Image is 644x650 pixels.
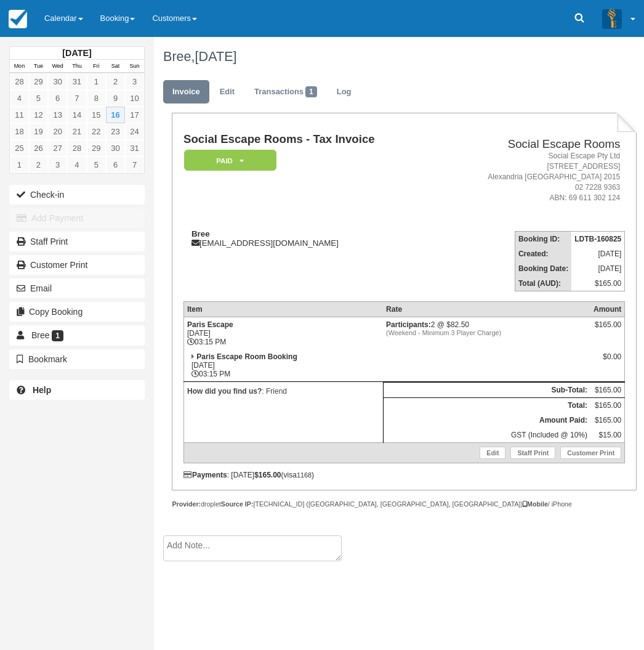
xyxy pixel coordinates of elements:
a: 31 [125,140,144,156]
a: 13 [48,107,67,123]
a: 15 [87,107,106,123]
button: Bookmark [9,349,145,369]
td: $165.00 [590,382,625,397]
h2: Social Escape Rooms [441,138,620,151]
td: [DATE] 03:15 PM [183,349,383,382]
a: 26 [29,140,48,156]
strong: Mobile [523,500,548,508]
th: Booking ID: [515,231,571,246]
a: 18 [10,123,29,140]
span: [DATE] [195,49,237,64]
th: Total: [383,397,590,413]
a: Bree 1 [9,325,145,345]
th: Amount [590,301,625,317]
a: 5 [29,90,48,107]
a: 31 [67,73,86,90]
th: Sub-Total: [383,382,590,397]
a: 16 [106,107,125,123]
td: [DATE] [571,246,625,261]
a: Edit [480,447,505,459]
strong: Participants [386,320,431,329]
span: 1 [305,86,317,97]
th: Item [183,301,383,317]
strong: How did you find us? [187,387,262,396]
a: Help [9,380,145,400]
a: 29 [29,73,48,90]
a: 30 [106,140,125,156]
th: Total (AUD): [515,276,571,291]
img: checkfront-main-nav-mini-logo.png [9,10,27,28]
button: Add Payment [9,208,145,228]
a: 6 [48,90,67,107]
a: 10 [125,90,144,107]
td: $165.00 [590,397,625,413]
a: 23 [106,123,125,140]
div: $165.00 [594,320,621,339]
a: 27 [48,140,67,156]
a: 4 [10,90,29,107]
td: [DATE] 03:15 PM [183,317,383,349]
a: 19 [29,123,48,140]
a: 24 [125,123,144,140]
th: Fri [87,60,106,73]
a: 6 [106,156,125,173]
button: Copy Booking [9,302,145,322]
th: Rate [383,301,590,317]
th: Amount Paid: [383,413,590,428]
a: 30 [48,73,67,90]
b: Help [33,385,51,395]
span: 1 [52,330,63,341]
a: 14 [67,107,86,123]
a: 3 [125,73,144,90]
a: 28 [10,73,29,90]
address: Social Escape Pty Ltd [STREET_ADDRESS] Alexandria [GEOGRAPHIC_DATA] 2015 02 7228 9363 ABN: 69 611... [441,151,620,204]
a: Transactions1 [245,80,326,104]
a: 9 [106,90,125,107]
td: $165.00 [590,413,625,428]
strong: [DATE] [62,48,91,58]
em: Paid [184,150,276,171]
th: Mon [10,60,29,73]
a: 1 [10,156,29,173]
th: Created: [515,246,571,261]
a: 25 [10,140,29,156]
a: 2 [106,73,125,90]
a: Customer Print [9,255,145,275]
a: Log [328,80,361,104]
a: 20 [48,123,67,140]
td: GST (Included @ 10%) [383,428,590,443]
a: 11 [10,107,29,123]
a: 12 [29,107,48,123]
a: Customer Print [560,447,621,459]
h1: Bree, [163,49,628,64]
td: [DATE] [571,261,625,276]
div: $0.00 [594,352,621,371]
a: 4 [67,156,86,173]
p: : Friend [187,385,380,397]
button: Check-in [9,185,145,205]
a: 8 [87,90,106,107]
a: 28 [67,140,86,156]
span: Bree [31,330,50,340]
td: 2 @ $82.50 [383,317,590,349]
strong: LDTB-160825 [574,235,621,243]
th: Tue [29,60,48,73]
a: 1 [87,73,106,90]
td: $15.00 [590,428,625,443]
td: $165.00 [571,276,625,291]
small: 1168 [297,471,312,479]
img: A3 [602,9,622,28]
strong: $165.00 [254,471,281,479]
a: Edit [211,80,244,104]
button: Email [9,278,145,298]
th: Wed [48,60,67,73]
th: Booking Date: [515,261,571,276]
strong: Source IP: [221,500,254,508]
h1: Social Escape Rooms - Tax Invoice [183,133,437,146]
div: droplet [TECHNICAL_ID] ([GEOGRAPHIC_DATA], [GEOGRAPHIC_DATA], [GEOGRAPHIC_DATA]) / iPhone [172,500,637,509]
a: Paid [183,149,272,172]
a: 5 [87,156,106,173]
a: 2 [29,156,48,173]
strong: Bree [191,229,210,238]
a: 22 [87,123,106,140]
